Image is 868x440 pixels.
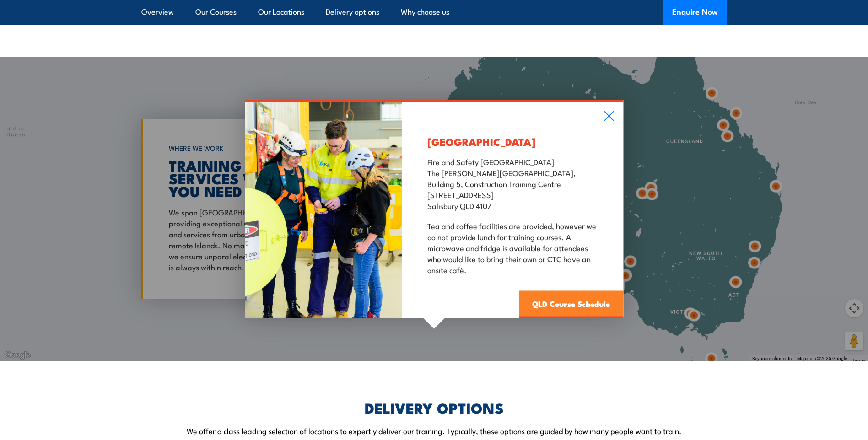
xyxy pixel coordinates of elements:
p: Tea and coffee facilities are provided, however we do not provide lunch for training courses. A m... [427,220,598,275]
p: We offer a class leading selection of locations to expertly deliver our training. Typically, thes... [141,425,727,436]
h3: [GEOGRAPHIC_DATA] [427,136,598,147]
a: QLD Course Schedule [519,291,623,318]
p: Fire and Safety [GEOGRAPHIC_DATA] The [PERSON_NAME][GEOGRAPHIC_DATA], Building 5, Construction Tr... [427,156,598,211]
h2: DELIVERY OPTIONS [365,401,504,414]
img: Confined space entry training showing a trainer and two learners with a gas test monitor [245,102,402,318]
